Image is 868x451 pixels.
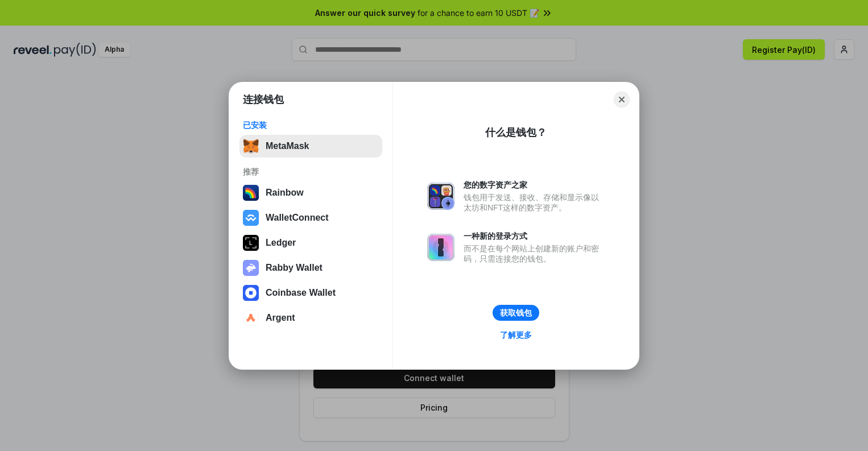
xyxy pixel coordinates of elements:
div: WalletConnect [266,213,329,223]
div: 您的数字资产之家 [464,180,605,190]
h1: 连接钱包 [243,93,284,106]
div: 推荐 [243,167,379,177]
img: svg+xml,%3Csvg%20xmlns%3D%22http%3A%2F%2Fwww.w3.org%2F2000%2Fsvg%22%20fill%3D%22none%22%20viewBox... [427,234,454,261]
img: svg+xml,%3Csvg%20xmlns%3D%22http%3A%2F%2Fwww.w3.org%2F2000%2Fsvg%22%20fill%3D%22none%22%20viewBox... [427,183,454,210]
div: Argent [266,313,295,323]
a: 了解更多 [493,328,539,342]
img: svg+xml,%3Csvg%20xmlns%3D%22http%3A%2F%2Fwww.w3.org%2F2000%2Fsvg%22%20fill%3D%22none%22%20viewBox... [243,260,259,276]
div: 获取钱包 [500,308,532,318]
button: WalletConnect [239,206,382,229]
button: MetaMask [239,135,382,158]
div: Ledger [266,238,296,248]
button: Ledger [239,231,382,254]
div: 了解更多 [500,330,532,340]
div: 已安装 [243,120,379,130]
div: Rabby Wallet [266,263,323,273]
button: Close [614,92,630,107]
button: Argent [239,307,382,329]
img: svg+xml,%3Csvg%20fill%3D%22none%22%20height%3D%2233%22%20viewBox%3D%220%200%2035%2033%22%20width%... [243,138,259,154]
button: Rabby Wallet [239,256,382,279]
img: svg+xml,%3Csvg%20width%3D%2228%22%20height%3D%2228%22%20viewBox%3D%220%200%2028%2028%22%20fill%3D... [243,310,259,326]
div: MetaMask [266,141,309,151]
div: 而不是在每个网站上创建新的账户和密码，只需连接您的钱包。 [464,243,605,264]
div: 钱包用于发送、接收、存储和显示像以太坊和NFT这样的数字资产。 [464,192,605,213]
button: Rainbow [239,181,382,204]
button: 获取钱包 [493,305,539,321]
img: svg+xml,%3Csvg%20xmlns%3D%22http%3A%2F%2Fwww.w3.org%2F2000%2Fsvg%22%20width%3D%2228%22%20height%3... [243,235,259,251]
div: Rainbow [266,188,304,198]
button: Coinbase Wallet [239,282,382,304]
div: 什么是钱包？ [485,126,547,139]
div: Coinbase Wallet [266,288,336,298]
img: svg+xml,%3Csvg%20width%3D%2228%22%20height%3D%2228%22%20viewBox%3D%220%200%2028%2028%22%20fill%3D... [243,210,259,226]
img: svg+xml,%3Csvg%20width%3D%22120%22%20height%3D%22120%22%20viewBox%3D%220%200%20120%20120%22%20fil... [243,185,259,201]
img: svg+xml,%3Csvg%20width%3D%2228%22%20height%3D%2228%22%20viewBox%3D%220%200%2028%2028%22%20fill%3D... [243,285,259,301]
div: 一种新的登录方式 [464,231,605,241]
